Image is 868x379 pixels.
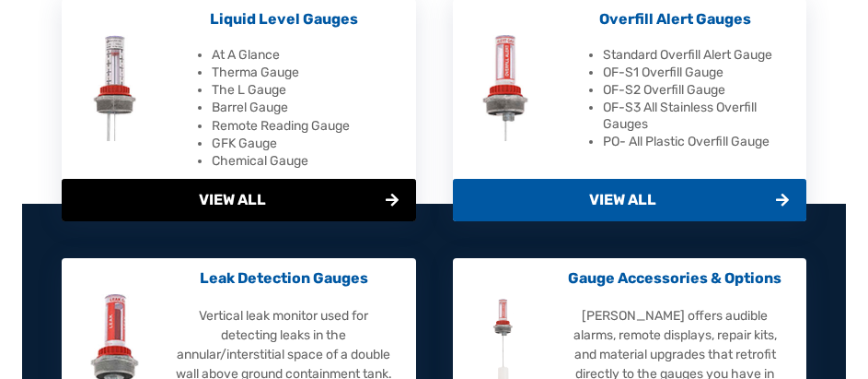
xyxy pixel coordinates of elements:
[212,136,393,152] li: GFK Gauge
[603,47,784,64] li: Standard Overfill Alert Gauge
[453,35,559,141] img: Overfill Alert Gauges
[212,100,393,116] li: Barrel Gauge
[603,134,784,150] li: PO- All Plastic Overfill Gauge
[566,267,784,290] p: Gauge Accessories & Options
[603,82,784,99] li: OF-S2 Overfill Gauge
[62,35,168,141] img: Liquid Level Gauges
[566,8,784,30] p: Overfill Alert Gauges
[453,179,807,221] span: View All
[175,267,393,290] p: Leak Detection Gauges
[603,100,784,132] li: OF-S3 All Stainless Overfill Gauges
[212,47,393,64] li: At A Glance
[212,82,393,99] li: The L Gauge
[175,8,393,30] p: Liquid Level Gauges
[212,118,393,135] li: Remote Reading Gauge
[603,65,784,81] li: OF-S1 Overfill Gauge
[212,65,393,81] li: Therma Gauge
[212,153,393,170] li: Chemical Gauge
[62,179,416,221] span: View All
